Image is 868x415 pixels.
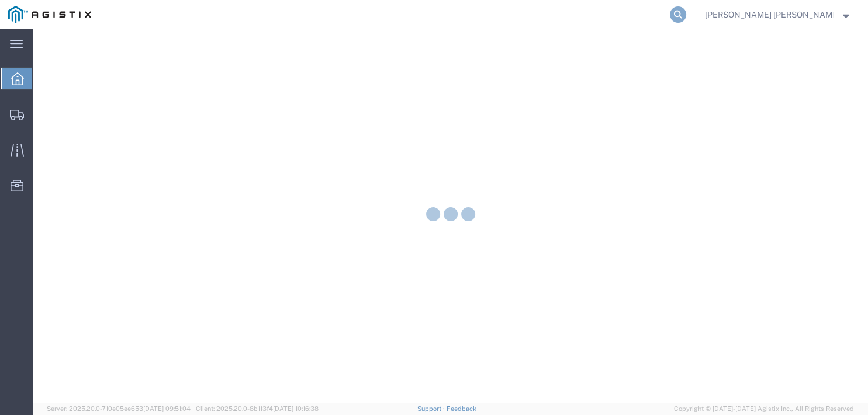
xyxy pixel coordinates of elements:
[273,405,319,412] span: [DATE] 10:16:38
[704,8,852,22] button: [PERSON_NAME] [PERSON_NAME]
[8,6,91,23] img: logo
[447,405,476,412] a: Feedback
[143,405,191,412] span: [DATE] 09:51:04
[705,8,833,21] span: Dhanya Dinesh
[196,405,319,412] span: Client: 2025.20.0-8b113f4
[47,405,191,412] span: Server: 2025.20.0-710e05ee653
[674,404,854,414] span: Copyright © [DATE]-[DATE] Agistix Inc., All Rights Reserved
[417,405,447,412] a: Support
